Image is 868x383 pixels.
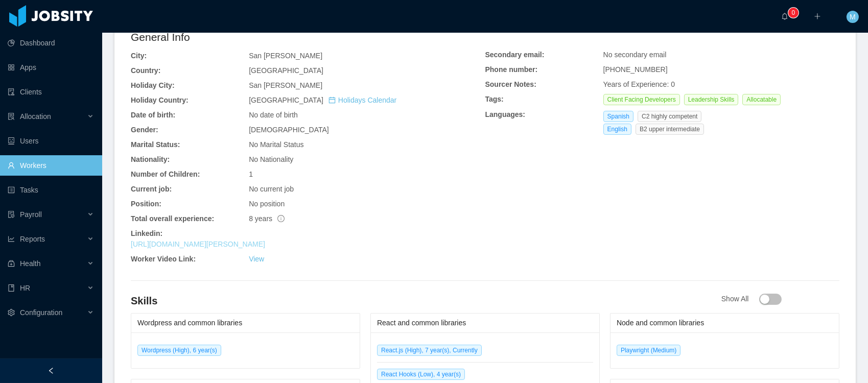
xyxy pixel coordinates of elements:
span: Spanish [603,111,634,122]
span: [PHONE_NUMBER] [603,65,668,74]
a: [URL][DOMAIN_NAME][PERSON_NAME] [131,240,265,248]
b: Current job: [131,185,172,193]
b: Marital Status: [131,140,180,149]
a: icon: calendarHolidays Calendar [329,96,396,104]
h2: General Info [131,29,485,45]
a: icon: auditClients [8,82,94,102]
span: No position [249,200,285,208]
div: React and common libraries [377,314,593,332]
b: Country: [131,66,160,75]
span: Reports [20,235,45,243]
i: icon: bell [781,13,788,20]
b: Position: [131,200,161,208]
i: icon: calendar [329,97,336,104]
span: M [850,11,856,23]
a: icon: pie-chartDashboard [8,33,94,53]
span: Playwright (Medium) [617,345,681,356]
span: React.js (High), 7 year(s), Currently [377,345,482,356]
span: Show All [721,295,782,303]
span: B2 upper intermediate [636,124,704,135]
b: Number of Children: [131,170,200,178]
span: No secondary email [603,51,667,59]
span: San [PERSON_NAME] [249,81,322,89]
b: City: [131,52,147,60]
b: Linkedin: [131,229,162,237]
span: C2 highly competent [638,111,701,122]
span: [GEOGRAPHIC_DATA] [249,66,323,75]
b: Gender: [131,126,158,134]
b: Phone number: [485,65,538,74]
span: [DEMOGRAPHIC_DATA] [249,126,329,134]
b: Holiday City: [131,81,175,89]
i: icon: file-protect [8,211,15,218]
b: Worker Video Link: [131,255,196,263]
sup: 0 [788,8,799,18]
span: [GEOGRAPHIC_DATA] [249,96,396,104]
a: icon: appstoreApps [8,57,94,78]
b: Languages: [485,110,526,118]
span: Wordpress (High), 6 year(s) [137,345,221,356]
b: Total overall experience: [131,214,214,223]
a: icon: userWorkers [8,155,94,176]
b: Holiday Country: [131,96,189,104]
span: English [603,124,631,135]
span: Payroll [20,210,42,219]
b: Nationality: [131,155,170,163]
i: icon: line-chart [8,235,15,243]
span: No Marital Status [249,140,303,149]
i: icon: setting [8,309,15,316]
b: Sourcer Notes: [485,80,536,88]
i: icon: plus [814,13,821,20]
span: HR [20,284,30,292]
span: Leadership Skills [684,94,739,105]
span: Allocation [20,112,51,121]
span: Client Facing Developers [603,94,680,105]
b: Date of birth: [131,111,175,119]
b: Secondary email: [485,51,545,59]
span: info-circle [277,215,285,222]
h4: Skills [131,294,721,308]
span: Health [20,259,40,268]
i: icon: book [8,284,15,292]
span: Configuration [20,308,62,317]
i: icon: solution [8,113,15,120]
span: Allocatable [742,94,781,105]
span: Years of Experience: 0 [603,80,675,88]
span: React Hooks (Low), 4 year(s) [377,369,465,380]
div: Node and common libraries [617,314,833,332]
span: No Nationality [249,155,293,163]
span: No date of birth [249,111,298,119]
span: San [PERSON_NAME] [249,52,322,60]
span: No current job [249,185,294,193]
a: View [249,255,264,263]
a: icon: robotUsers [8,131,94,151]
a: icon: profileTasks [8,180,94,200]
span: 1 [249,170,253,178]
div: Wordpress and common libraries [137,314,354,332]
span: 8 years [249,214,285,223]
b: Tags: [485,95,504,103]
i: icon: medicine-box [8,260,15,267]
